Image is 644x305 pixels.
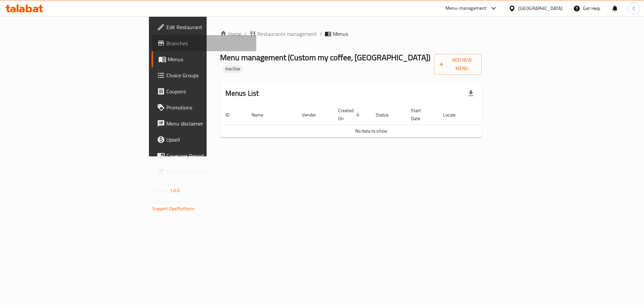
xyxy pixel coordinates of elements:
[434,54,482,75] button: Add New Menu
[170,186,180,195] span: 1.0.0
[338,106,362,123] span: Created On
[152,51,257,67] a: Menus
[355,127,387,135] span: No data to show
[166,136,251,144] span: Upsell
[152,132,257,148] a: Upsell
[152,116,257,132] a: Menu disclaimer
[166,39,251,47] span: Branches
[152,164,257,180] a: Grocery Checklist
[220,50,430,65] span: Menu management ( Custom my coffee, [GEOGRAPHIC_DATA] )
[166,168,251,176] span: Grocery Checklist
[168,55,251,63] span: Menus
[518,5,562,12] div: [GEOGRAPHIC_DATA]
[220,104,523,138] table: enhanced table
[257,30,317,38] span: Restaurants management
[152,204,195,213] a: Support.OpsPlatform
[166,71,251,79] span: Choice Groups
[166,23,251,31] span: Edit Restaurant
[220,30,482,38] nav: breadcrumb
[302,111,325,119] span: Vendor
[439,56,476,73] span: Add New Menu
[152,99,257,116] a: Promotions
[152,198,183,206] span: Get support on:
[249,30,317,38] a: Restaurants management
[152,186,169,195] span: Version:
[152,148,257,164] a: Coverage Report
[333,30,348,38] span: Menus
[411,106,430,123] span: Start Date
[152,19,257,35] a: Edit Restaurant
[376,111,397,119] span: Status
[472,104,523,125] th: Actions
[152,83,257,99] a: Coupons
[152,67,257,83] a: Choice Groups
[225,88,259,98] h2: Menus List
[320,30,322,38] li: /
[463,85,479,101] div: Export file
[166,120,251,128] span: Menu disclaimer
[445,4,487,12] div: Menu-management
[166,103,251,111] span: Promotions
[166,87,251,95] span: Coupons
[443,111,464,119] span: Locale
[633,5,635,12] span: C
[225,111,238,119] span: ID
[166,152,251,160] span: Coverage Report
[152,35,257,51] a: Branches
[252,111,272,119] span: Name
